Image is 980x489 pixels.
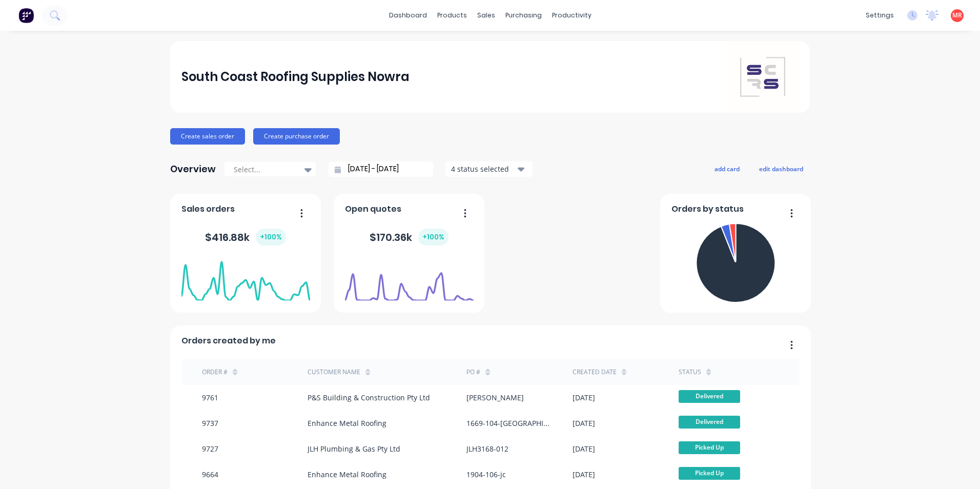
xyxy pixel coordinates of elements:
div: South Coast Roofing Supplies Nowra [181,67,410,87]
div: 1904-106-jc [466,469,506,480]
div: 4 status selected [451,164,516,174]
div: Enhance Metal Roofing [308,418,386,429]
div: Created date [573,368,617,377]
span: Delivered [679,416,740,429]
img: South Coast Roofing Supplies Nowra [727,41,799,113]
div: P&S Building & Construction Pty Ltd [308,392,430,403]
div: purchasing [500,8,547,23]
button: edit dashboard [752,162,810,175]
div: Order # [202,368,228,377]
button: 4 status selected [445,161,533,177]
div: sales [472,8,500,23]
img: Factory [18,8,34,23]
div: status [679,368,701,377]
div: JLH Plumbing & Gas Pty Ltd [308,443,400,454]
div: products [432,8,472,23]
a: dashboard [384,8,432,23]
div: 1669-104-[GEOGRAPHIC_DATA] [466,418,552,429]
div: PO # [466,368,480,377]
div: [DATE] [573,392,595,403]
div: 9727 [202,443,218,454]
span: Open quotes [345,203,401,215]
span: Orders by status [671,203,744,215]
div: Overview [170,159,216,179]
div: 9664 [202,469,218,480]
div: settings [861,8,899,23]
span: Picked Up [679,467,740,480]
div: 9761 [202,392,218,403]
div: $ 170.36k [370,229,448,246]
span: Delivered [679,390,740,403]
button: Create purchase order [253,128,340,145]
span: Picked Up [679,441,740,454]
div: [PERSON_NAME] [466,392,524,403]
div: Customer Name [308,368,360,377]
div: + 100 % [256,229,286,246]
button: Create sales order [170,128,245,145]
div: JLH3168-012 [466,443,508,454]
div: productivity [547,8,597,23]
button: add card [708,162,746,175]
div: 9737 [202,418,218,429]
div: [DATE] [573,469,595,480]
div: Enhance Metal Roofing [308,469,386,480]
div: + 100 % [418,229,448,246]
span: Sales orders [181,203,235,215]
div: [DATE] [573,443,595,454]
div: [DATE] [573,418,595,429]
div: $ 416.88k [205,229,286,246]
span: MR [952,11,962,20]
